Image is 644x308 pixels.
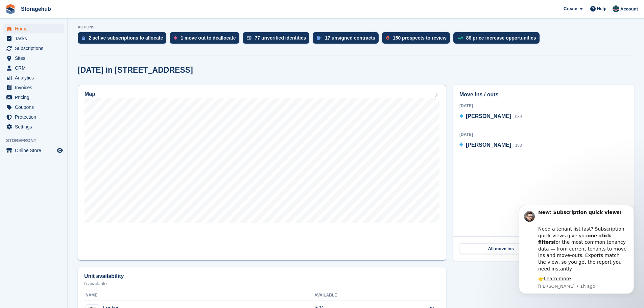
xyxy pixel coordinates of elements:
[460,243,542,254] a: All move ins
[3,146,64,155] a: menu
[174,36,177,40] img: move_outs_to_deallocate_icon-f764333ba52eb49d3ac5e1228854f67142a1ed5810a6f6cc68b1a99e826820c5.svg
[15,102,55,112] span: Coupons
[3,63,64,73] a: menu
[15,53,55,63] span: Sites
[314,290,391,301] th: Available
[15,83,55,92] span: Invoices
[453,32,543,47] a: 86 price increase opportunities
[84,290,314,301] th: Name
[29,78,120,84] p: Message from Steven, sent 1h ago
[15,24,55,33] span: Home
[382,32,453,47] a: 150 prospects to review
[29,4,113,10] b: New: Subscription quick views!
[325,35,375,41] div: 17 unsigned contracts
[15,6,26,17] img: Profile image for Steven
[78,25,634,29] p: ACTIONS
[29,4,120,77] div: Message content
[3,83,64,92] a: menu
[82,36,85,40] img: active_subscription_to_allocate_icon-d502201f5373d7db506a760aba3b589e785aa758c864c3986d89f69b8ff3...
[6,137,67,144] span: Storefront
[15,112,55,122] span: Protection
[29,14,120,67] div: Need a tenant list fast? Subscription quick views give you for the most common tenancy data — fro...
[313,32,382,47] a: 17 unsigned contracts
[84,273,124,279] h2: Unit availability
[3,93,64,102] a: menu
[15,44,55,53] span: Subscriptions
[515,143,522,148] span: 183
[459,132,627,138] div: [DATE]
[515,114,522,119] span: 089
[393,35,447,41] div: 150 prospects to review
[15,73,55,82] span: Analytics
[3,122,64,132] a: menu
[29,70,120,77] div: 👉
[3,44,64,53] a: menu
[386,36,389,40] img: prospect-51fa495bee0391a8d652442698ab0144808aea92771e9ea1ae160a38d050c398.svg
[3,24,64,33] a: menu
[18,3,54,15] a: Storagehub
[466,142,511,148] span: [PERSON_NAME]
[457,37,463,40] img: price_increase_opportunities-93ffe204e8149a01c8c9dc8f82e8f89637d9d84a8eef4429ea346261dce0b2c0.svg
[613,5,619,12] img: Anirudh Muralidharan
[459,91,627,99] h2: Move ins / outs
[620,6,638,13] span: Account
[85,91,95,97] h2: Map
[459,103,627,109] div: [DATE]
[15,146,55,155] span: Online Store
[243,32,313,47] a: 77 unverified identities
[78,32,170,47] a: 2 active subscriptions to allocate
[3,102,64,112] a: menu
[3,34,64,43] a: menu
[15,63,55,73] span: CRM
[181,35,236,41] div: 1 move out to deallocate
[3,112,64,122] a: menu
[89,35,163,41] div: 2 active subscriptions to allocate
[466,113,511,119] span: [PERSON_NAME]
[5,4,16,14] img: stora-icon-8386f47178a22dfd0bd8f6a31ec36ba5ce8667c1dd55bd0f319d3a0aa187defe.svg
[466,35,536,41] div: 86 price increase opportunities
[78,85,446,261] a: Map
[35,71,62,76] a: Learn more
[15,34,55,43] span: Tasks
[15,122,55,132] span: Settings
[247,36,252,40] img: verify_identity-adf6edd0f0f0b5bbfe63781bf79b02c33cf7c696d77639b501bdc392416b5a36.svg
[255,35,306,41] div: 77 unverified identities
[459,112,522,121] a: [PERSON_NAME] 089
[509,205,644,298] iframe: Intercom notifications message
[170,32,242,47] a: 1 move out to deallocate
[56,146,64,155] a: Preview store
[15,93,55,102] span: Pricing
[459,141,522,150] a: [PERSON_NAME] 183
[317,36,321,40] img: contract_signature_icon-13c848040528278c33f63329250d36e43548de30e8caae1d1a13099fd9432cc5.svg
[78,66,193,75] h2: [DATE] in [STREET_ADDRESS]
[3,73,64,82] a: menu
[564,5,577,12] span: Create
[597,5,606,12] span: Help
[3,53,64,63] a: menu
[84,281,440,286] p: 5 available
